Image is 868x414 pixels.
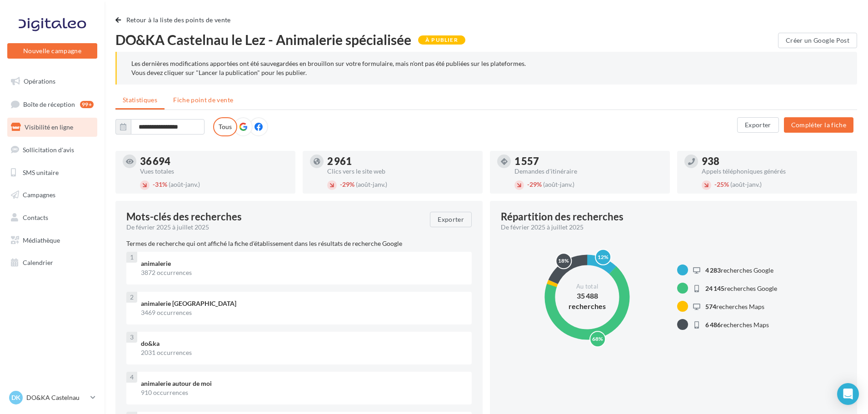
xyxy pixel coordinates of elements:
div: 4 [126,372,137,383]
span: recherches Google [705,284,777,292]
span: Calendrier [23,259,53,266]
a: Campagnes [5,185,99,205]
span: 6 486 [705,321,721,329]
span: DK [11,393,20,402]
a: Compléter la fiche [780,120,857,128]
span: Campagnes [23,191,55,199]
span: - [527,180,529,188]
div: Les dernières modifications apportées ont été sauvegardées en brouillon sur votre formulaire, mai... [131,59,843,77]
button: Exporter [430,212,472,227]
a: Sollicitation d'avis [5,140,99,160]
div: 2031 occurrences [141,348,464,357]
span: Opérations [24,77,55,85]
button: Nouvelle campagne [7,43,97,59]
span: Sollicitation d'avis [23,146,74,154]
span: (août-janv.) [730,180,762,188]
span: (août-janv.) [169,180,200,188]
span: 29% [340,180,354,188]
div: 1 557 [514,156,663,166]
a: Boîte de réception99+ [5,95,99,114]
span: recherches Maps [705,321,769,329]
a: DK DO&KA Castelnau [7,389,97,406]
a: Calendrier [5,253,99,272]
div: 3 [126,332,137,343]
a: Opérations [5,72,99,91]
span: Contacts [23,214,48,221]
span: Médiathèque [23,236,60,244]
button: Compléter la fiche [784,117,853,133]
div: Appels téléphoniques générés [702,168,850,175]
button: Retour à la liste des points de vente [115,15,234,25]
div: 2 [126,292,137,303]
a: Contacts [5,208,99,227]
span: - [153,180,155,188]
div: 3872 occurrences [141,268,464,277]
span: 4 283 [705,266,721,274]
div: 99+ [80,101,94,108]
span: SMS unitaire [23,168,59,176]
span: recherches Google [705,266,773,274]
div: De février 2025 à juillet 2025 [126,223,423,232]
span: Retour à la liste des points de vente [126,16,231,24]
span: 29% [527,180,542,188]
button: Créer un Google Post [778,33,857,48]
p: DO&KA Castelnau [26,393,87,402]
div: do&ka [141,339,464,348]
div: Clics vers le site web [327,168,475,175]
span: - [714,180,717,188]
span: 24 145 [705,284,724,292]
a: Médiathèque [5,231,99,250]
div: 2 961 [327,156,475,166]
a: Visibilité en ligne [5,118,99,137]
div: 938 [702,156,850,166]
div: 3469 occurrences [141,308,464,317]
div: 36 694 [140,156,288,166]
div: 1 [126,252,137,263]
span: Visibilité en ligne [25,123,73,131]
div: Vues totales [140,168,288,175]
p: Termes de recherche qui ont affiché la fiche d'établissement dans les résultats de recherche Google [126,239,472,248]
div: Répartition des recherches [501,212,624,222]
span: 25% [714,180,729,188]
div: animalerie [GEOGRAPHIC_DATA] [141,299,464,308]
span: (août-janv.) [356,180,387,188]
div: À publier [418,35,465,45]
div: Demandes d'itinéraire [514,168,663,175]
span: - [340,180,342,188]
span: Mots-clés des recherches [126,212,242,222]
span: 574 [705,303,716,310]
span: DO&KA Castelnau le Lez - Animalerie spécialisée [115,33,411,46]
button: Exporter [737,117,779,133]
div: 910 occurrences [141,388,464,397]
span: (août-janv.) [543,180,574,188]
div: Open Intercom Messenger [837,383,859,405]
a: SMS unitaire [5,163,99,182]
span: recherches Maps [705,303,764,310]
span: Fiche point de vente [173,96,233,104]
span: 31% [153,180,167,188]
label: Tous [213,117,237,136]
span: Boîte de réception [23,100,75,108]
div: De février 2025 à juillet 2025 [501,223,839,232]
div: animalerie [141,259,464,268]
div: animalerie autour de moi [141,379,464,388]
